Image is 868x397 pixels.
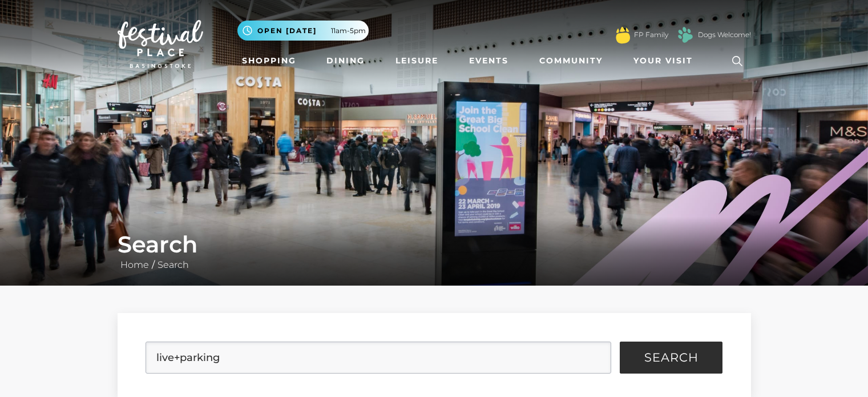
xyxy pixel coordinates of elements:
span: 11am-5pm [331,26,366,36]
a: Home [118,259,152,270]
button: Open [DATE] 11am-5pm [237,21,369,41]
h1: Search [118,231,751,258]
div: / [109,231,760,272]
a: Your Visit [629,50,703,71]
span: Your Visit [633,55,693,67]
a: Search [155,259,192,270]
a: Shopping [237,50,301,71]
button: Search [620,342,722,374]
a: Leisure [391,50,443,71]
a: FP Family [634,30,668,40]
img: Festival Place Logo [118,20,203,68]
input: Search Site [146,342,611,374]
a: Dogs Welcome! [698,30,751,40]
a: Events [465,50,513,71]
span: Open [DATE] [257,26,317,36]
a: Community [535,50,607,71]
a: Dining [322,50,369,71]
span: Search [644,352,699,363]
